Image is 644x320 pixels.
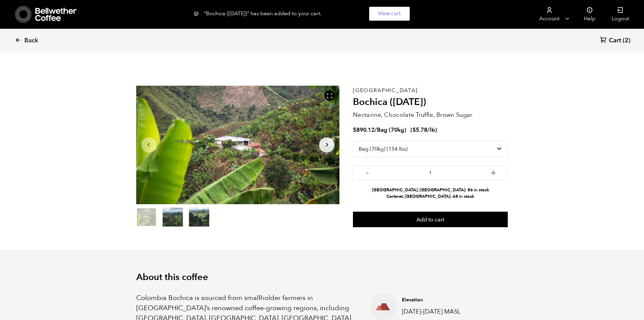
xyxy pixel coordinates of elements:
p: [DATE]-[DATE] MASL [402,307,466,316]
a: View cart [369,7,410,21]
p: Nectarine, Chocolate Truffle, Brown Sugar [353,110,508,120]
span: $ [412,126,416,134]
span: Back [24,37,38,45]
li: Carteret, [GEOGRAPHIC_DATA]: 68 in stock [353,193,508,200]
h2: Bochica ([DATE]) [353,97,508,108]
span: / [375,126,377,134]
span: Bag (70kg) [377,126,406,134]
h2: About this coffee [136,272,508,283]
span: $ [353,126,356,134]
span: ( ) [410,126,437,134]
button: Add to cart [353,212,508,227]
h4: Elevation [402,297,466,303]
button: - [363,169,372,175]
span: /lb [427,126,435,134]
bdi: 890.12 [353,126,375,134]
span: Cart [609,37,621,45]
li: [GEOGRAPHIC_DATA], [GEOGRAPHIC_DATA]: 86 in stock [353,187,508,193]
span: (2) [623,37,630,45]
bdi: 5.78 [412,126,427,134]
a: Cart (2) [600,36,630,45]
div: "Bochica ([DATE])" has been added to your cart. [194,7,451,21]
button: + [489,169,498,175]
